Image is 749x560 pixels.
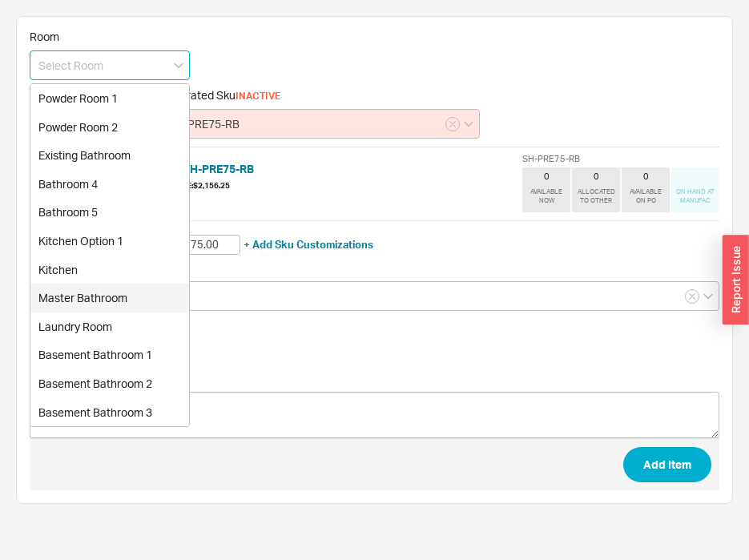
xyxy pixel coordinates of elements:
div: Powder Room 2 [30,113,189,142]
div: AVAILABLE NOW [526,187,567,205]
button: + Add Sku Customizations [244,237,373,252]
div: Master Bathroom [30,284,189,312]
div: Bathroom 4 [30,170,189,199]
div: Basement Bathroom 1 [30,340,189,369]
div: 0 [594,171,599,182]
span: Add Item [643,455,691,474]
div: Existing Bathroom [30,141,189,170]
svg: close menu [174,62,183,69]
div: Kitchen [30,256,189,284]
div: 0 [544,171,550,182]
div: AVAILABLE ON PO [625,187,666,205]
textarea: Line Notes [30,392,719,438]
span: Line Notes [30,371,719,385]
input: Enter 3 letters to search [159,109,480,139]
span: Room [30,30,59,43]
svg: open menu [464,121,473,127]
div: ALLOCATED TO OTHER [575,187,617,205]
div: SH-PRE75-RB [522,155,719,163]
div: Bathroom 5 [30,198,189,227]
svg: open menu [703,293,713,300]
input: Select an Option [30,281,719,311]
span: Quantity [30,319,719,333]
button: Add Item [623,447,711,482]
div: Basement Bathroom 3 [30,398,189,427]
div: Powder Room 1 [30,84,189,113]
div: 0 [643,171,649,182]
div: Kitchen Option 1 [30,227,189,256]
span: INACTIVE [236,90,280,102]
span: Generated Sku [159,88,236,102]
div: Laundry Room [30,312,189,341]
div: ON HAND AT MANUFAC [675,187,716,205]
input: Select Room [30,50,190,80]
div: Basement Bathroom 2 [30,369,189,398]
